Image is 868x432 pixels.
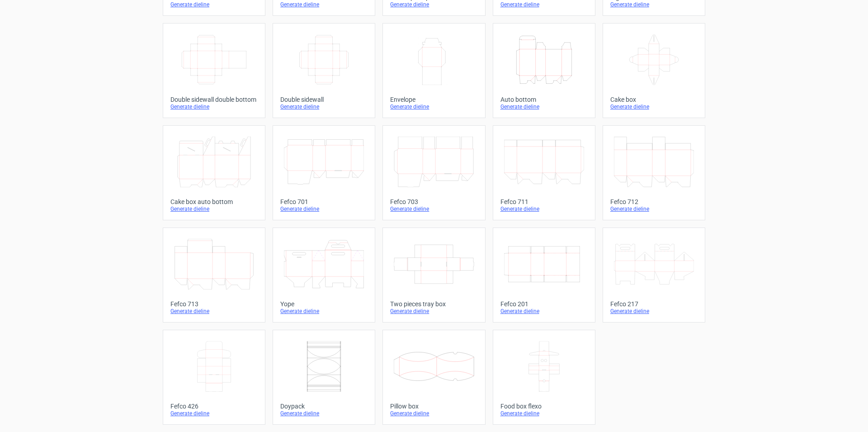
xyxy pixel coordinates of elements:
[280,300,368,308] div: Yope
[610,103,698,110] div: Generate dieline
[500,205,588,213] div: Generate dieline
[500,1,588,8] div: Generate dieline
[163,330,265,425] a: Fefco 426Generate dieline
[500,410,588,417] div: Generate dieline
[170,300,258,308] div: Fefco 713
[273,125,375,220] a: Fefco 701Generate dieline
[390,403,477,410] div: Pillow box
[163,23,265,118] a: Double sidewall double bottomGenerate dieline
[390,1,477,8] div: Generate dieline
[280,403,368,410] div: Doypack
[500,103,588,110] div: Generate dieline
[273,330,375,425] a: DoypackGenerate dieline
[280,1,368,8] div: Generate dieline
[493,23,595,118] a: Auto bottomGenerate dieline
[280,205,368,213] div: Generate dieline
[273,23,375,118] a: Double sidewallGenerate dieline
[390,308,477,315] div: Generate dieline
[170,205,258,213] div: Generate dieline
[280,198,368,205] div: Fefco 701
[280,103,368,110] div: Generate dieline
[610,96,698,103] div: Cake box
[500,198,588,205] div: Fefco 711
[493,125,595,220] a: Fefco 711Generate dieline
[170,103,258,110] div: Generate dieline
[390,205,477,213] div: Generate dieline
[382,125,485,220] a: Fefco 703Generate dieline
[280,410,368,417] div: Generate dieline
[170,1,258,8] div: Generate dieline
[603,125,705,220] a: Fefco 712Generate dieline
[170,96,258,103] div: Double sidewall double bottom
[610,198,698,205] div: Fefco 712
[390,103,477,110] div: Generate dieline
[170,403,258,410] div: Fefco 426
[280,96,368,103] div: Double sidewall
[390,410,477,417] div: Generate dieline
[500,300,588,308] div: Fefco 201
[382,330,485,425] a: Pillow boxGenerate dieline
[500,308,588,315] div: Generate dieline
[603,23,705,118] a: Cake boxGenerate dieline
[163,228,265,323] a: Fefco 713Generate dieline
[382,228,485,323] a: Two pieces tray boxGenerate dieline
[390,198,477,205] div: Fefco 703
[603,228,705,323] a: Fefco 217Generate dieline
[610,1,698,8] div: Generate dieline
[610,205,698,213] div: Generate dieline
[273,228,375,323] a: YopeGenerate dieline
[500,403,588,410] div: Food box flexo
[610,308,698,315] div: Generate dieline
[390,96,477,103] div: Envelope
[390,300,477,308] div: Two pieces tray box
[493,228,595,323] a: Fefco 201Generate dieline
[280,308,368,315] div: Generate dieline
[382,23,485,118] a: EnvelopeGenerate dieline
[170,308,258,315] div: Generate dieline
[170,198,258,205] div: Cake box auto bottom
[170,410,258,417] div: Generate dieline
[163,125,265,220] a: Cake box auto bottomGenerate dieline
[493,330,595,425] a: Food box flexoGenerate dieline
[610,300,698,308] div: Fefco 217
[500,96,588,103] div: Auto bottom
